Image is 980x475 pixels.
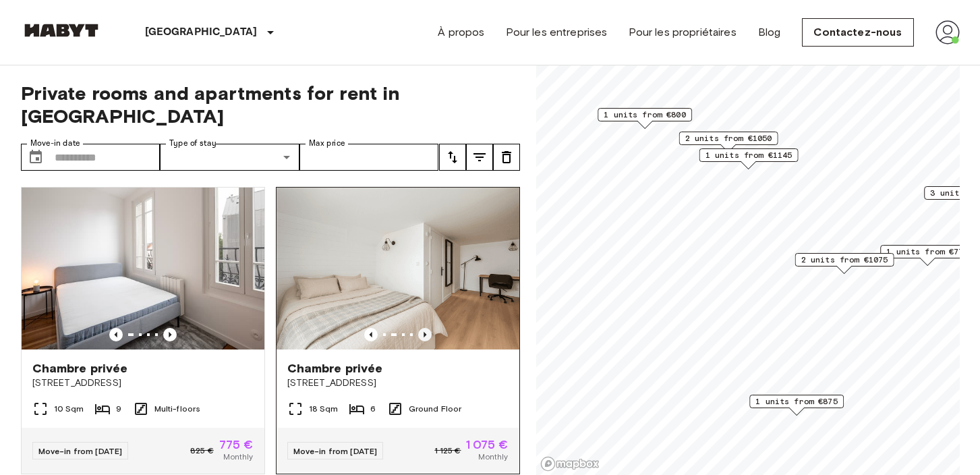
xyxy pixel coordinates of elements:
[30,138,80,149] label: Move-in date
[21,24,102,37] img: Habyt
[163,328,177,341] button: Previous image
[629,24,736,40] a: Pour les propriétaires
[309,403,339,415] span: 18 Sqm
[880,245,975,266] div: Map marker
[705,149,792,161] span: 1 units from €1145
[755,395,838,408] span: 1 units from €875
[21,82,520,128] span: Private rooms and apartments for rent in [GEOGRAPHIC_DATA]
[154,403,201,415] span: Multi-floors
[685,132,772,144] span: 2 units from €1050
[276,187,520,474] a: Marketing picture of unit FR-18-001-002-02HMarketing picture of unit FR-18-001-002-02HPrevious im...
[370,403,376,415] span: 6
[749,395,844,416] div: Map marker
[801,254,888,266] span: 2 units from €1075
[219,439,254,451] span: 775 €
[190,445,214,457] span: 825 €
[434,445,461,457] span: 1 125 €
[22,188,264,350] img: Marketing picture of unit FR-18-004-001-04
[293,446,378,456] span: Move-in from [DATE]
[21,187,265,474] a: Marketing picture of unit FR-18-004-001-04Previous imagePrevious imageChambre privée[STREET_ADDRE...
[309,138,345,149] label: Max price
[223,451,253,463] span: Monthly
[54,403,84,415] span: 10 Sqm
[466,144,493,171] button: tune
[935,20,960,45] img: avatar
[439,144,466,171] button: tune
[418,328,432,341] button: Previous image
[116,403,121,415] span: 9
[795,253,894,274] div: Map marker
[679,132,778,152] div: Map marker
[364,328,378,341] button: Previous image
[22,144,49,171] button: Choose date
[277,188,519,350] img: Marketing picture of unit FR-18-001-002-02H
[38,446,123,456] span: Move-in from [DATE]
[287,376,509,390] span: [STREET_ADDRESS]
[699,148,798,169] div: Map marker
[540,456,600,472] a: Mapbox logo
[478,451,508,463] span: Monthly
[493,144,520,171] button: tune
[438,24,484,40] a: À propos
[802,18,913,47] a: Contactez-nous
[145,24,258,40] p: [GEOGRAPHIC_DATA]
[409,403,462,415] span: Ground Floor
[506,24,607,40] a: Pour les entreprises
[886,246,969,258] span: 1 units from €775
[109,328,123,341] button: Previous image
[287,360,383,376] span: Chambre privée
[169,138,217,149] label: Type of stay
[466,439,508,451] span: 1 075 €
[32,360,128,376] span: Chambre privée
[604,109,686,121] span: 1 units from €800
[758,24,781,40] a: Blog
[598,108,692,129] div: Map marker
[32,376,254,390] span: [STREET_ADDRESS]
